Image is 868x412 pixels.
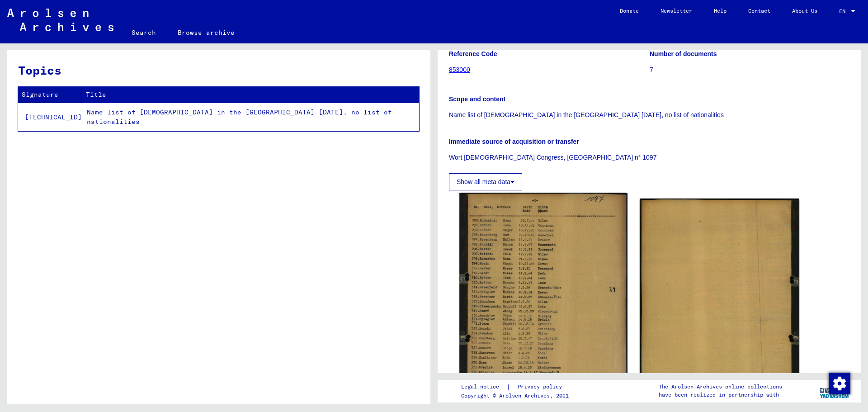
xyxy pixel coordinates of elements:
span: EN [839,8,849,14]
p: Copyright © Arolsen Archives, 2021 [461,392,573,400]
a: Privacy policy [510,382,573,392]
img: Change consent [829,373,850,394]
p: have been realized in partnership with [659,391,782,399]
img: yv_logo.png [818,379,852,402]
img: Arolsen_neg.svg [7,9,113,31]
p: 7 [650,65,850,75]
b: Scope and content [449,95,505,103]
p: Wort [DEMOGRAPHIC_DATA] Congress, [GEOGRAPHIC_DATA] n° 1097 [449,153,850,162]
h3: Topics [18,62,419,79]
td: Name list of [DEMOGRAPHIC_DATA] in the [GEOGRAPHIC_DATA] [DATE], no list of nationalities [82,103,419,131]
div: Change consent [828,372,850,394]
p: The Arolsen Archives online collections [659,383,782,391]
a: Legal notice [461,382,506,392]
b: Number of documents [650,50,717,57]
b: Reference Code [449,50,497,57]
a: Browse archive [167,22,245,43]
a: Search [121,22,167,43]
th: Signature [18,87,82,103]
div: | [461,382,573,392]
button: Show all meta data [449,173,522,190]
td: [TECHNICAL_ID] [18,103,82,131]
b: Immediate source of acquisition or transfer [449,138,579,145]
a: 853000 [449,66,470,73]
th: Title [82,87,419,103]
p: Name list of [DEMOGRAPHIC_DATA] in the [GEOGRAPHIC_DATA] [DATE], no list of nationalities [449,110,850,120]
